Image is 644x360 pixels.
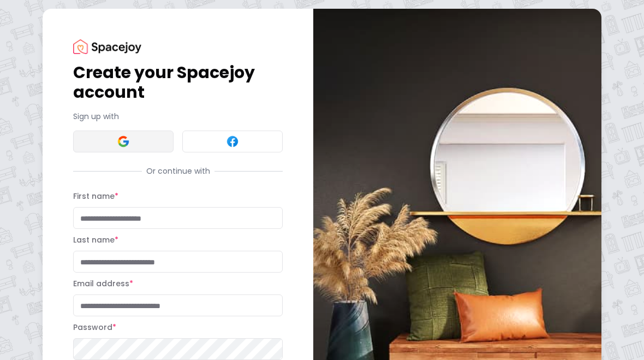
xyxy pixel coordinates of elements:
label: Email address [73,278,133,289]
img: Facebook signin [226,135,239,148]
h1: Create your Spacejoy account [73,63,283,102]
p: Sign up with [73,111,283,122]
span: Or continue with [142,166,214,176]
img: Google signin [117,135,130,148]
label: First name [73,191,118,202]
label: Last name [73,234,118,245]
img: Spacejoy Logo [73,39,141,54]
label: Password [73,322,116,333]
